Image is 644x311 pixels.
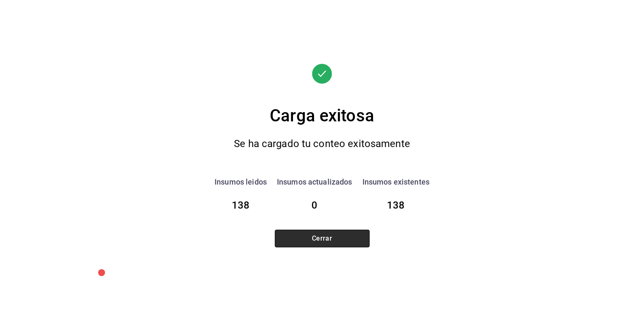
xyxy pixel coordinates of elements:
div: Insumos actualizados [277,176,352,188]
div: 138 [215,198,267,213]
div: Insumos existentes [362,176,429,188]
div: 138 [362,198,429,213]
div: Carga exitosa [196,103,448,129]
div: Se ha cargado tu conteo exitosamente [212,135,432,153]
button: Cerrar [275,230,370,247]
div: Insumos leidos [215,176,267,188]
div: 0 [277,198,352,213]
